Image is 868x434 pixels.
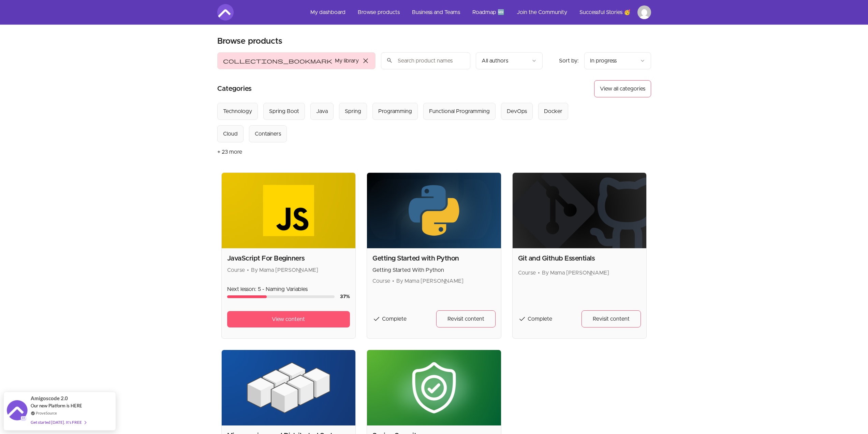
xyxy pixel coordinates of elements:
button: Filter by My library [217,52,376,69]
p: Next lesson: 5 - Naming Variables [227,285,350,293]
img: Product image for Spring Security [367,350,501,425]
a: ProveSource [36,410,57,416]
p: Getting Started With Python [372,266,496,274]
nav: Main [305,4,651,20]
input: Search product names [381,52,470,69]
img: Product image for Microservices and Distributed Systems [222,350,356,425]
button: Product sort options [584,52,651,69]
a: Revisit content [436,310,496,327]
span: • [538,270,540,276]
span: close [362,57,370,65]
div: Programming [378,107,412,115]
div: Java [316,107,328,115]
a: My dashboard [305,4,351,20]
span: Complete [528,316,552,322]
img: Product image for Getting Started with Python [367,173,501,248]
span: Sort by: [559,58,579,64]
a: Business and Teams [407,4,466,20]
span: By Mama [PERSON_NAME] [251,267,318,273]
span: Complete [382,316,407,322]
span: • [247,267,249,273]
div: Cloud [223,130,238,138]
button: + 23 more [217,142,242,162]
span: Course [227,267,245,273]
a: Successful Stories 🥳 [574,4,636,20]
span: collections_bookmark [223,57,332,65]
div: DevOps [507,107,527,115]
img: Product image for JavaScript For Beginners [222,173,356,248]
span: Course [372,278,390,284]
h2: Git and Github Essentials [518,254,641,263]
img: Product image for Git and Github Essentials [513,173,647,248]
a: Browse products [352,4,405,20]
div: Functional Programming [429,107,490,115]
img: Amigoscode logo [217,4,234,20]
span: search [386,56,393,65]
a: Join the Community [511,4,573,20]
span: Course [518,270,536,276]
div: Docker [544,107,562,115]
button: View all categories [594,80,651,97]
img: Profile image for Adrian Niculescu [637,5,651,19]
span: Amigoscode 2.0 [31,394,68,402]
button: Filter by author [476,52,543,69]
img: provesource social proof notification image [7,400,27,422]
div: Spring Boot [269,107,299,115]
h2: Getting Started with Python [372,254,496,263]
span: By Mama [PERSON_NAME] [542,270,609,276]
span: Revisit content [593,315,630,323]
div: Spring [345,107,361,115]
span: check [372,315,381,323]
span: 37 % [340,294,350,299]
div: Course progress [227,295,335,298]
h2: Browse products [217,36,282,47]
div: Technology [223,107,252,115]
h2: Categories [217,80,252,97]
span: By Mama [PERSON_NAME] [396,278,464,284]
span: • [392,278,394,284]
a: View content [227,311,350,327]
span: check [518,315,526,323]
div: Containers [255,130,281,138]
span: Revisit content [447,315,484,323]
div: Get started [DATE]. It's FREE [31,418,86,426]
span: View content [272,315,305,323]
span: Our new Platform is HERE [31,403,82,408]
a: Roadmap 🆕 [467,4,510,20]
a: Revisit content [582,310,641,327]
h2: JavaScript For Beginners [227,254,350,263]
